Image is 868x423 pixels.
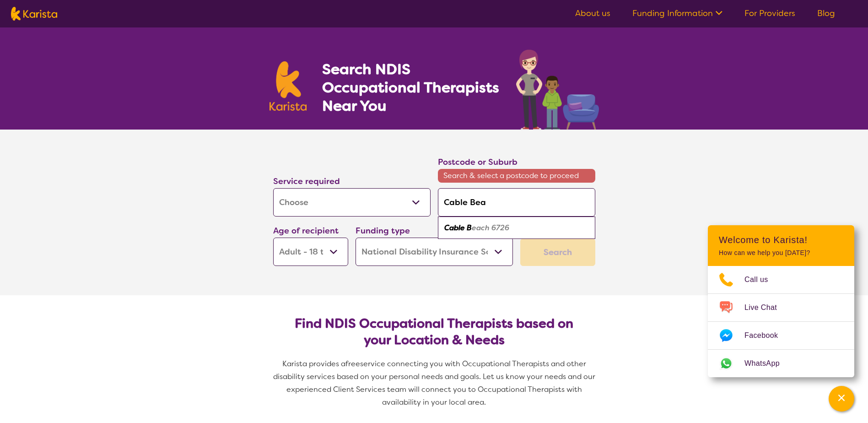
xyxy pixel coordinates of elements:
[632,8,722,19] a: Funding Information
[708,225,854,377] div: Channel Menu
[345,359,360,369] span: free
[273,359,597,407] span: service connecting you with Occupational Therapists and other disability services based on your p...
[516,49,599,130] img: occupational-therapy
[438,188,595,217] input: Type
[708,266,854,377] ul: Choose channel
[356,225,410,236] label: Funding type
[829,386,854,412] button: Channel Menu
[280,315,588,348] h2: Find NDIS Occupational Therapists based on your Location & Needs
[438,157,518,168] label: Postcode or Suburb
[273,225,339,236] label: Age of recipient
[273,176,340,187] label: Service required
[438,169,595,183] span: Search & select a postcode to proceed
[11,7,57,21] img: Karista logo
[744,273,779,287] span: Call us
[575,8,610,19] a: About us
[744,301,788,315] span: Live Chat
[719,249,843,257] p: How can we help you [DATE]?
[817,8,835,19] a: Blog
[444,223,472,233] em: Cable B
[472,223,509,233] em: each 6726
[744,8,795,19] a: For Providers
[322,60,500,115] h1: Search NDIS Occupational Therapists Near You
[744,357,791,370] span: WhatsApp
[708,350,854,377] a: Web link opens in a new tab.
[719,234,843,245] h2: Welcome to Karista!
[442,219,591,237] div: Cable Beach 6726
[282,359,345,369] span: Karista provides a
[270,61,307,111] img: Karista logo
[744,329,789,342] span: Facebook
